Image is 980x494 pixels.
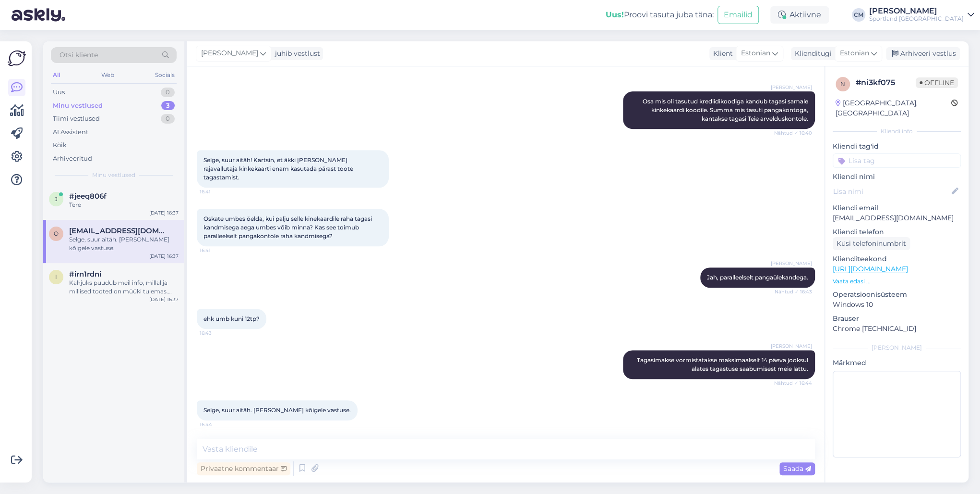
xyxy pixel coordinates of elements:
span: Saada [783,464,811,473]
span: Selge, suur aitäh! Kartsin, et äkki [PERSON_NAME] rajavallutaja kinkekaarti enam kasutada pärast ... [203,156,355,181]
span: Nähtud ✓ 16:44 [774,380,812,387]
div: 3 [161,101,175,111]
span: Nähtud ✓ 16:43 [775,288,812,295]
span: Tagasimakse vormistatakse maksimaalselt 14 päeva jooksul alates tagastuse saabumisest meie lattu. [637,356,810,372]
div: # ni3kf075 [856,77,916,89]
div: Arhiveeri vestlus [886,47,960,60]
span: i [55,273,57,280]
span: 16:43 [200,329,236,337]
span: [PERSON_NAME] [771,342,812,350]
div: Proovi tasuta juba täna: [606,9,714,21]
div: Küsi telefoninumbrit [833,237,910,250]
span: #jeeq806f [69,192,107,201]
div: [DATE] 16:37 [149,253,179,260]
p: Klienditeekond [833,254,961,264]
p: Brauser [833,314,961,324]
span: o [54,230,59,237]
span: #irn1rdni [69,270,101,279]
div: [PERSON_NAME] [869,7,964,15]
p: Windows 10 [833,300,961,310]
input: Lisa nimi [833,186,950,197]
p: [EMAIL_ADDRESS][DOMAIN_NAME] [833,213,961,223]
div: Klienditugi [791,49,832,59]
p: Kliendi tag'id [833,141,961,152]
span: [PERSON_NAME] [771,260,812,267]
div: Selge, suur aitäh. [PERSON_NAME] kõigele vastuse. [69,235,179,253]
p: Kliendi email [833,203,961,213]
span: Oskate umbes öelda, kui palju selle kinekaardile raha tagasi kandmisega aega umbes võib minna? Ka... [203,215,373,240]
p: Kliendi telefon [833,227,961,237]
span: 16:44 [200,421,236,428]
div: Tiimi vestlused [53,114,100,124]
p: Chrome [TECHNICAL_ID] [833,324,961,334]
input: Lisa tag [833,153,961,168]
span: 16:41 [200,188,236,195]
b: Uus! [606,10,624,19]
a: [PERSON_NAME]Sportland [GEOGRAPHIC_DATA] [869,7,974,23]
div: Kahjuks puudub meil info, millal ja millised tooted on müüki tulemas. Väga vabandame! Niipea kui ... [69,279,179,296]
div: Kõik [53,140,67,150]
div: Uus [53,88,65,97]
div: Arhiveeritud [53,154,92,164]
span: Nähtud ✓ 16:40 [774,129,812,137]
div: [DATE] 16:37 [149,296,179,303]
p: Kliendi nimi [833,172,961,182]
div: AI Assistent [53,127,88,137]
div: Tere [69,201,179,209]
div: 0 [161,88,175,97]
img: Askly Logo [8,49,26,67]
span: Estonian [840,48,869,59]
div: Klient [709,49,733,59]
span: Minu vestlused [92,171,135,179]
span: [PERSON_NAME] [771,84,812,91]
div: All [51,69,62,81]
div: [PERSON_NAME] [833,343,961,352]
span: j [55,195,58,203]
div: Aktiivne [770,6,829,24]
div: [DATE] 16:37 [149,209,179,216]
span: Selge, suur aitäh. [PERSON_NAME] kõigele vastuse. [203,406,351,414]
div: [GEOGRAPHIC_DATA], [GEOGRAPHIC_DATA] [836,98,951,118]
span: ehk umb kuni 12tp? [203,315,260,322]
div: 0 [161,114,175,124]
span: ottokaur.pappel@gmail.com [69,227,169,235]
div: Privaatne kommentaar [197,462,290,475]
div: Socials [153,69,177,81]
p: Operatsioonisüsteem [833,290,961,300]
span: Offline [916,77,958,88]
span: Jah, paralleelselt pangaülekandega. [707,274,808,281]
div: CM [852,8,865,22]
div: Kliendi info [833,127,961,136]
div: Minu vestlused [53,101,103,111]
a: [URL][DOMAIN_NAME] [833,265,908,273]
div: Web [99,69,116,81]
p: Vaata edasi ... [833,277,961,286]
div: Sportland [GEOGRAPHIC_DATA] [869,15,964,23]
span: 16:41 [200,247,236,254]
span: Osa mis oli tasutud krediidikoodiga kandub tagasi samale kinkekaardi koodile. Summa mis tasuti pa... [643,98,810,122]
span: [PERSON_NAME] [201,48,258,59]
span: Otsi kliente [60,50,98,60]
span: n [840,80,845,88]
span: Estonian [741,48,770,59]
button: Emailid [717,6,759,24]
p: Märkmed [833,358,961,368]
div: juhib vestlust [271,49,320,59]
